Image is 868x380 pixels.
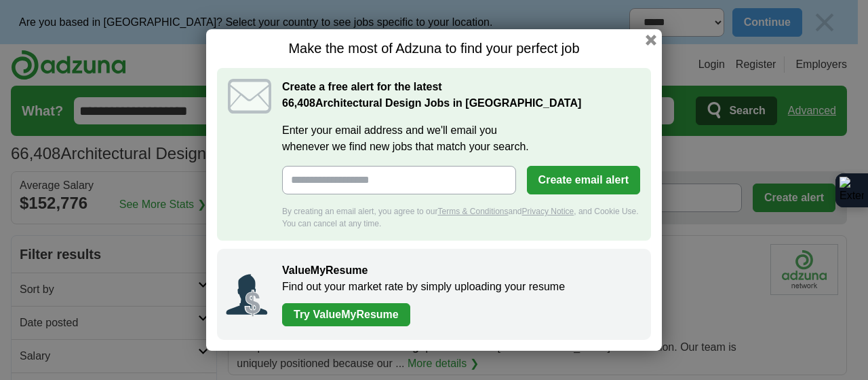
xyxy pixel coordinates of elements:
[282,95,315,111] span: 66,408
[282,262,637,279] h2: ValueMyResume
[437,207,508,216] a: Terms & Conditions
[522,207,574,216] a: Privacy Notice
[282,97,581,109] strong: Architectural Design Jobs in [GEOGRAPHIC_DATA]
[282,279,637,295] p: Find out your market rate by simply uploading your resume
[282,122,640,155] label: Enter your email address and we'll email you whenever we find new jobs that match your search.
[282,303,410,326] a: Try ValueMyResume
[282,205,640,230] div: By creating an email alert, you agree to our and , and Cookie Use. You can cancel at any time.
[228,79,271,114] img: icon_email.svg
[282,79,640,111] h2: Create a free alert for the latest
[840,177,864,204] img: Extension Icon
[217,40,651,57] h1: Make the most of Adzuna to find your perfect job
[527,166,640,194] button: Create email alert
